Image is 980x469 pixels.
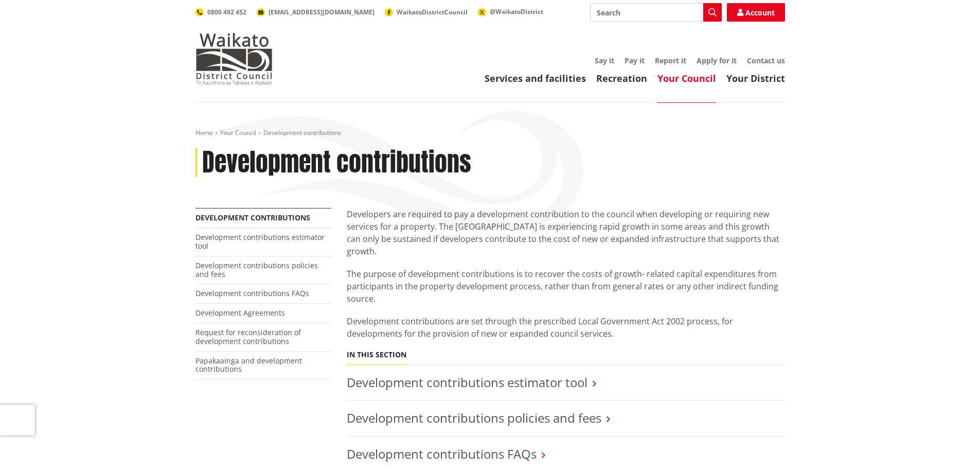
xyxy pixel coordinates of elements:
[385,8,468,16] a: WaikatoDistrictCouncil
[726,72,785,84] a: Your District
[195,308,285,318] a: Development Agreements
[195,327,301,346] a: Request for reconsideration of development contributions
[195,128,213,137] a: Home
[347,315,785,340] p: Development contributions are set through the prescribed Local Government Act 2002 process, for d...
[347,409,601,426] a: Development contributions policies and fees
[347,445,537,462] a: Development contributions FAQs
[697,56,737,65] a: Apply for it
[478,7,543,16] a: @WaikatoDistrict
[257,8,375,16] a: [EMAIL_ADDRESS][DOMAIN_NAME]
[195,33,273,84] img: Waikato District Council - Te Kaunihera aa Takiwaa o Waikato
[595,56,614,65] a: Say it
[269,8,375,16] span: [EMAIL_ADDRESS][DOMAIN_NAME]
[625,56,645,65] a: Pay it
[220,128,256,137] a: Your Council
[347,374,587,391] a: Development contributions estimator tool
[596,72,647,84] a: Recreation
[490,7,543,16] span: @WaikatoDistrict
[195,356,302,374] a: Papakaainga and development contributions
[347,351,406,359] h5: In this section
[195,288,309,298] a: Development contributions FAQs
[195,232,325,251] a: Development contributions estimator tool
[747,56,785,65] a: Contact us
[202,148,471,178] h1: Development contributions
[657,72,716,84] a: Your Council
[590,3,722,22] input: Search input
[263,128,341,137] span: Development contributions
[727,3,785,22] a: Account
[397,8,468,16] span: WaikatoDistrictCouncil
[347,208,785,257] p: Developers are required to pay a development contribution to the council when developing or requi...
[195,8,246,16] a: 0800 492 452
[207,8,246,16] span: 0800 492 452
[195,213,310,222] a: Development contributions
[655,56,686,65] a: Report it
[195,129,785,137] nav: breadcrumb
[485,72,586,84] a: Services and facilities
[347,268,785,305] p: The purpose of development contributions is to recover the costs of growth- related capital expen...
[195,260,318,279] a: Development contributions policies and fees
